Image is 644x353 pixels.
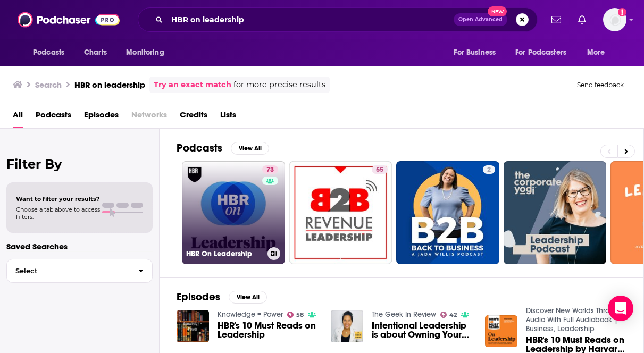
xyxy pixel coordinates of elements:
span: Intentional Leadership is about Owning Your Purpose - HBR's [PERSON_NAME] [372,321,472,339]
span: Charts [84,45,107,60]
span: for more precise results [233,79,325,91]
a: 42 [440,312,457,318]
img: HBR's 10 Must Reads on Leadership by Harvard Business Review | Audiobook [485,315,517,348]
h2: Podcasts [177,141,222,155]
button: Show profile menu [603,8,626,31]
a: 55 [372,165,388,174]
span: Logged in as juliannem [603,8,626,31]
a: 73HBR On Leadership [182,161,285,264]
a: 55 [289,161,392,264]
span: For Business [454,45,496,60]
a: EpisodesView All [177,290,267,304]
h3: HBR On Leadership [186,249,263,258]
span: 2 [487,165,491,175]
a: 58 [287,312,304,318]
span: Monitoring [126,45,164,60]
input: Search podcasts, credits, & more... [167,11,454,28]
a: Show notifications dropdown [547,11,565,29]
a: Episodes [84,106,119,128]
span: Open Advanced [458,17,503,22]
a: PodcastsView All [177,141,269,155]
span: Podcasts [33,45,64,60]
span: Networks [131,106,167,128]
button: View All [231,142,269,155]
button: open menu [508,43,582,63]
a: All [13,106,23,128]
button: Open AdvancedNew [454,13,507,26]
a: 73 [262,165,278,174]
span: For Podcasters [515,45,566,60]
p: Saved Searches [6,241,153,251]
button: View All [229,291,267,304]
div: Open Intercom Messenger [608,296,633,321]
a: Podcasts [36,106,71,128]
button: open menu [446,43,509,63]
h2: Filter By [6,156,153,172]
a: 2 [483,165,495,174]
a: Lists [220,106,236,128]
a: HBR's 10 Must Reads on Leadership [218,321,318,339]
a: Try an exact match [154,79,231,91]
svg: Add a profile image [618,8,626,16]
img: User Profile [603,8,626,31]
a: Intentional Leadership is about Owning Your Purpose - HBR's Axelle Flemming [372,321,472,339]
span: 58 [296,313,304,317]
span: 42 [449,313,457,317]
h3: Search [35,80,62,90]
span: Want to filter your results? [16,195,100,203]
button: Select [6,259,153,283]
span: Choose a tab above to access filters. [16,206,100,221]
span: More [587,45,605,60]
h3: HBR on leadership [74,80,145,90]
a: Show notifications dropdown [574,11,590,29]
div: Search podcasts, credits, & more... [138,7,538,32]
a: 2 [396,161,499,264]
img: Podchaser - Follow, Share and Rate Podcasts [18,10,120,30]
img: HBR's 10 Must Reads on Leadership [177,310,209,342]
button: open menu [119,43,178,63]
span: 55 [376,165,383,175]
a: Discover New Worlds Through Audio With Full Audiobook | Business, Leadership [526,306,623,333]
img: Intentional Leadership is about Owning Your Purpose - HBR's Axelle Flemming [331,310,363,342]
a: Knowledge = Power [218,310,283,319]
span: 73 [266,165,274,175]
a: The Geek In Review [372,310,436,319]
a: Charts [77,43,113,63]
button: Send feedback [574,80,627,89]
h2: Episodes [177,290,220,304]
span: Select [7,267,130,274]
span: New [488,6,507,16]
a: Credits [180,106,207,128]
button: open menu [580,43,618,63]
button: open menu [26,43,78,63]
